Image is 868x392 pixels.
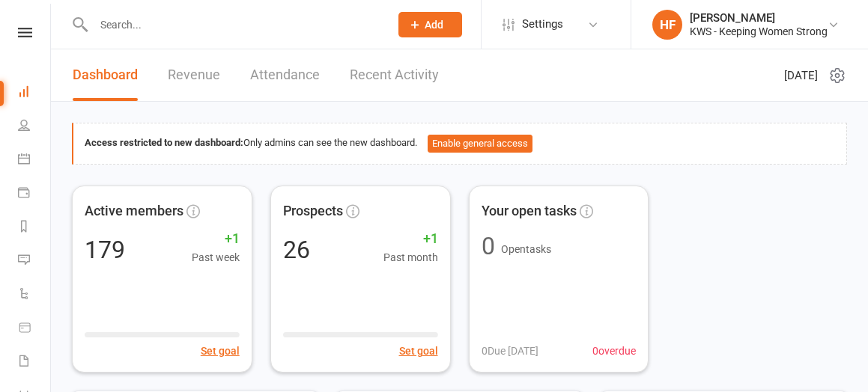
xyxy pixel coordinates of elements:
[399,343,438,359] button: Set goal
[501,243,551,255] span: Open tasks
[85,200,183,222] span: Active members
[73,49,138,101] a: Dashboard
[690,25,828,38] div: KWS - Keeping Women Strong
[89,14,379,35] input: Search...
[18,144,52,177] a: Calendar
[652,10,682,40] div: HF
[283,200,343,222] span: Prospects
[85,137,243,148] strong: Access restricted to new dashboard:
[482,234,495,258] div: 0
[85,238,125,262] div: 179
[690,11,828,25] div: [PERSON_NAME]
[192,249,240,266] span: Past week
[18,211,52,245] a: Reports
[18,110,52,144] a: People
[168,49,220,101] a: Revenue
[250,49,320,101] a: Attendance
[283,238,310,262] div: 26
[18,312,52,346] a: Product Sales
[482,343,538,359] span: 0 Due [DATE]
[398,12,462,37] button: Add
[592,343,636,359] span: 0 overdue
[350,49,439,101] a: Recent Activity
[784,67,818,85] span: [DATE]
[18,177,52,211] a: Payments
[383,228,438,250] span: +1
[482,200,577,222] span: Your open tasks
[192,228,240,250] span: +1
[18,76,52,110] a: Dashboard
[85,135,835,153] div: Only admins can see the new dashboard.
[428,135,532,153] button: Enable general access
[522,7,563,41] span: Settings
[425,19,443,31] span: Add
[383,249,438,266] span: Past month
[201,343,240,359] button: Set goal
